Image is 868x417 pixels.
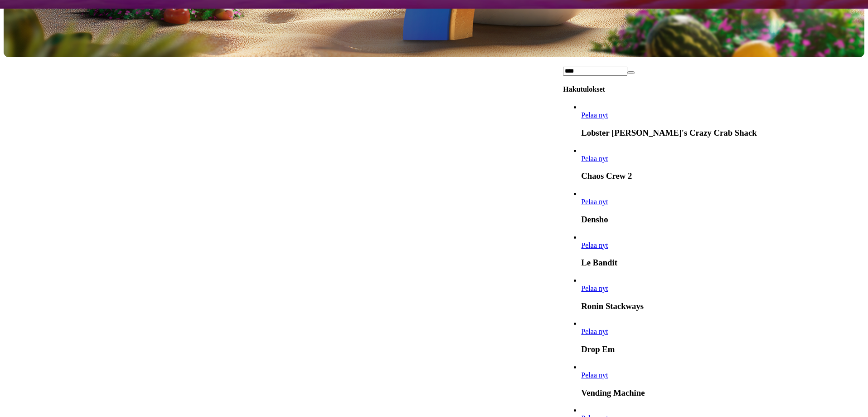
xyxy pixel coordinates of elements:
h3: Drop Em [581,344,864,354]
a: Chaos Crew 2 [581,155,608,162]
article: Lobster Bob's Crazy Crab Shack [581,103,864,138]
article: Vending Machine [581,363,864,398]
a: Lobster Bob's Crazy Crab Shack [581,111,608,119]
span: Pelaa nyt [581,241,608,249]
h3: Vending Machine [581,388,864,398]
h4: Hakutulokset [563,85,864,93]
span: Pelaa nyt [581,111,608,119]
button: clear entry [627,71,635,74]
span: Pelaa nyt [581,285,608,292]
article: Le Bandit [581,233,864,268]
article: Drop Em [581,319,864,354]
a: Densho [581,198,608,206]
h3: Chaos Crew 2 [581,171,864,181]
h3: Lobster [PERSON_NAME]'s Crazy Crab Shack [581,128,864,138]
span: Pelaa nyt [581,155,608,162]
h3: Le Bandit [581,258,864,268]
span: Pelaa nyt [581,328,608,335]
a: Ronin Stackways [581,285,608,292]
h3: Densho [581,215,864,225]
a: Drop Em [581,328,608,335]
span: Pelaa nyt [581,371,608,379]
a: Vending Machine [581,371,608,379]
span: Pelaa nyt [581,198,608,206]
h3: Ronin Stackways [581,301,864,311]
article: Chaos Crew 2 [581,147,864,182]
article: Densho [581,190,864,225]
a: Le Bandit [581,241,608,249]
article: Ronin Stackways [581,276,864,311]
input: Search [563,67,627,76]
